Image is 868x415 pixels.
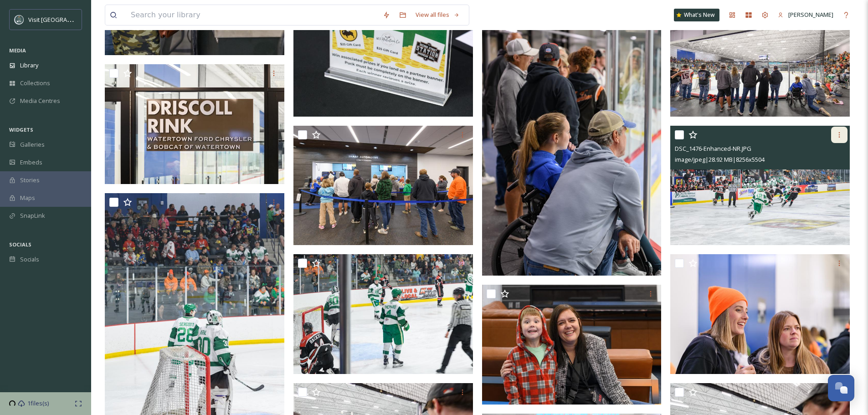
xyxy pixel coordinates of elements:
[828,375,854,401] button: Open Chat
[20,158,42,167] span: Embeds
[27,399,49,408] span: 1 files(s)
[773,6,838,24] a: [PERSON_NAME]
[20,61,38,70] span: Library
[293,126,473,246] img: JWS_7350-Enhanced-NR.JPG
[28,15,99,24] span: Visit [GEOGRAPHIC_DATA]
[675,155,765,164] span: image/jpeg | 28.92 MB | 8256 x 5504
[675,144,751,153] span: DSC_1476-Enhanced-NR.JPG
[20,97,60,105] span: Media Centres
[20,140,45,149] span: Galleries
[788,10,833,19] span: [PERSON_NAME]
[9,47,26,54] span: MEDIA
[20,79,50,87] span: Collections
[293,254,473,374] img: DSC_1468-Enhanced-NR.JPG
[15,15,24,24] img: watertown-convention-and-visitors-bureau.jpg
[105,64,284,184] img: DSC_1455-Enhanced-NR.JPG
[9,126,33,133] span: WIDGETS
[20,255,39,264] span: Socials
[482,285,662,405] img: DSC_1446-Enhanced-NR.JPG
[126,5,378,25] input: Search your library
[670,126,850,246] img: DSC_1476-Enhanced-NR.JPG
[20,176,40,184] span: Stories
[9,241,31,248] span: SOCIALS
[482,6,662,276] img: DSC_1486-Enhanced-NR.JPG
[20,211,45,220] span: SnapLink
[20,194,35,202] span: Maps
[674,9,719,21] a: What's New
[670,254,850,374] img: DSC_1439-Enhanced-NR.JPG
[411,6,464,24] a: View all files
